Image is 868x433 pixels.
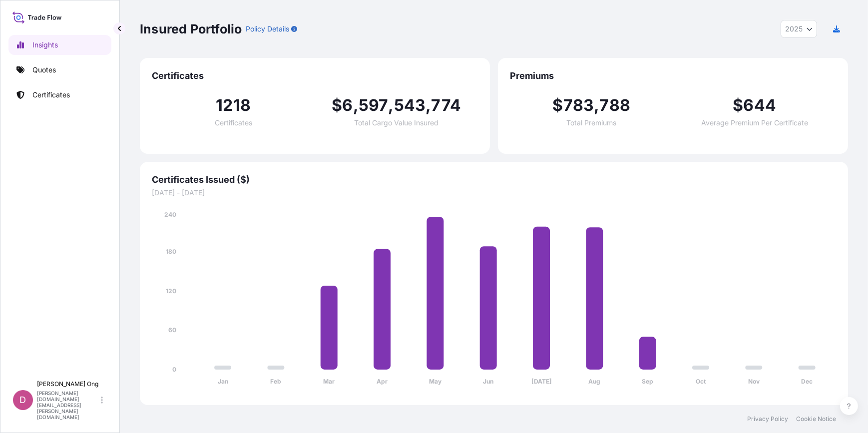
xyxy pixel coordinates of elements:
[215,119,252,126] span: Certificates
[20,395,26,405] span: D
[32,65,56,75] p: Quotes
[37,390,99,420] p: [PERSON_NAME][DOMAIN_NAME][EMAIL_ADDRESS][PERSON_NAME][DOMAIN_NAME]
[164,211,176,218] tspan: 240
[589,378,601,386] tspan: Aug
[172,366,176,373] tspan: 0
[426,97,431,113] span: ,
[748,378,760,386] tspan: Nov
[166,248,176,255] tspan: 180
[32,40,58,50] p: Insights
[563,97,594,113] span: 783
[801,378,813,386] tspan: Dec
[510,70,836,82] span: Premiums
[152,70,478,82] span: Certificates
[531,378,552,386] tspan: [DATE]
[781,20,817,38] button: Year Selector
[8,60,111,80] a: Quotes
[343,97,353,113] span: 6
[218,378,228,386] tspan: Jan
[37,380,99,388] p: [PERSON_NAME] Ong
[332,97,342,113] span: $
[599,97,630,113] span: 788
[8,85,111,105] a: Certificates
[429,378,442,386] tspan: May
[152,174,836,186] span: Certificates Issued ($)
[389,97,394,113] span: ,
[166,287,176,295] tspan: 120
[696,378,706,386] tspan: Oct
[744,97,777,113] span: 644
[246,24,289,34] p: Policy Details
[796,415,836,423] a: Cookie Notice
[354,119,438,126] span: Total Cargo Value Insured
[594,97,599,113] span: ,
[394,97,426,113] span: 543
[8,35,111,55] a: Insights
[168,327,176,334] tspan: 60
[140,21,242,37] p: Insured Portfolio
[566,119,616,126] span: Total Premiums
[483,378,493,386] tspan: Jun
[733,97,743,113] span: $
[353,97,359,113] span: ,
[642,378,653,386] tspan: Sep
[552,97,563,113] span: $
[271,378,282,386] tspan: Feb
[359,97,389,113] span: 597
[323,378,335,386] tspan: Mar
[785,24,803,34] span: 2025
[747,415,788,423] a: Privacy Policy
[432,97,461,113] span: 774
[152,188,836,198] span: [DATE] - [DATE]
[32,90,70,100] p: Certificates
[701,119,808,126] span: Average Premium Per Certificate
[216,97,251,113] span: 1218
[377,378,388,386] tspan: Apr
